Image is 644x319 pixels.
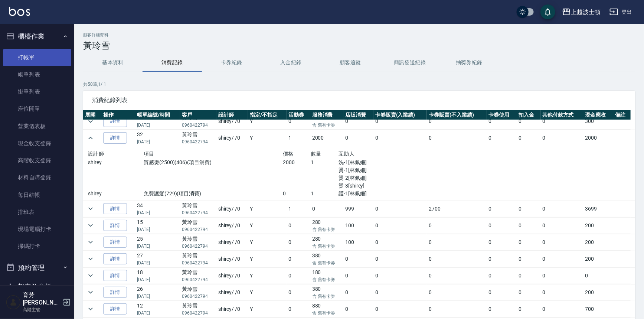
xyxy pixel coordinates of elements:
td: 25 [135,234,180,250]
td: 18 [135,267,180,284]
td: shirey / /0 [216,301,248,317]
p: 0960422794 [182,122,215,128]
button: 上越波士頓 [559,4,604,20]
td: 0 [517,301,541,317]
p: 1 [311,159,339,166]
th: 現金應收 [583,110,613,120]
td: shirey / /0 [216,267,248,284]
td: 100 [343,234,373,250]
a: 詳情 [103,203,127,215]
td: 200 [583,234,613,250]
button: 卡券紀錄 [202,54,261,72]
p: 燙-2[林佩姍] [339,174,422,182]
th: 設計師 [216,110,248,120]
th: 指定/不指定 [248,110,287,120]
p: [DATE] [137,276,178,283]
button: expand row [85,237,96,248]
th: 操作 [101,110,135,120]
button: expand row [85,270,96,281]
h5: 育芳[PERSON_NAME] [23,292,61,306]
td: 2000 [310,130,343,146]
td: 0 [427,251,487,267]
td: 0 [343,267,373,284]
td: 0 [517,284,541,300]
td: 0 [373,234,427,250]
th: 扣入金 [517,110,541,120]
p: [DATE] [137,122,178,128]
button: 基本資料 [83,54,143,72]
span: 設計師 [88,151,104,157]
td: 0 [373,201,427,217]
td: 0 [287,234,310,250]
a: 排班表 [3,204,71,221]
p: 含 舊有卡券 [312,226,341,233]
td: shirey / /0 [216,217,248,234]
th: 服務消費 [310,110,343,120]
p: [DATE] [137,243,178,250]
a: 詳情 [103,270,127,281]
button: save [540,4,555,19]
p: 0960422794 [182,226,215,233]
td: 黃玲雪 [180,130,216,146]
td: 0 [310,201,343,217]
td: 999 [343,201,373,217]
button: 報表及分析 [3,277,71,296]
span: 價格 [283,151,294,157]
td: 黃玲雪 [180,267,216,284]
td: 黃玲雪 [180,284,216,300]
button: 抽獎券紀錄 [439,54,499,72]
th: 備註 [613,110,631,120]
td: 0 [427,130,487,146]
td: 0 [487,284,517,300]
td: 280 [310,234,343,250]
td: 3699 [583,201,613,217]
a: 詳情 [103,287,127,298]
a: 帳單列表 [3,66,71,83]
p: 0960422794 [182,243,215,250]
td: 27 [135,251,180,267]
td: Y [248,251,287,267]
p: 2000 [283,159,311,166]
td: Y [248,113,287,130]
p: 含 舊有卡券 [312,260,341,266]
a: 營業儀表板 [3,118,71,135]
td: 0 [343,251,373,267]
p: shirey [88,190,144,198]
a: 打帳單 [3,49,71,66]
td: 0 [343,284,373,300]
td: 0 [487,251,517,267]
td: Y [248,301,287,317]
p: 含 舊有卡券 [312,293,341,300]
p: [DATE] [137,310,178,316]
p: [DATE] [137,209,178,216]
button: expand row [85,303,96,315]
td: 0 [287,301,310,317]
p: 洗-1[林佩姍] [339,159,422,166]
button: expand row [85,203,96,214]
td: 0 [373,130,427,146]
td: 黃玲雪 [180,201,216,217]
h3: 黃玲雪 [83,40,635,51]
td: 100 [343,217,373,234]
td: shirey / /0 [216,234,248,250]
td: Y [248,234,287,250]
p: 1 [311,190,339,198]
p: 高階主管 [23,306,61,313]
td: 0 [540,267,583,284]
th: 卡券販賣(入業績) [373,110,427,120]
td: Y [248,284,287,300]
td: 黃玲雪 [180,234,216,250]
td: 1 [287,201,310,217]
td: 0 [287,113,310,130]
td: shirey / /0 [216,130,248,146]
td: 黃玲雪 [180,217,216,234]
td: 0 [427,113,487,130]
td: 黃玲雪 [180,301,216,317]
p: 護-1[林佩姍] [339,190,422,198]
button: 消費記錄 [143,54,202,72]
td: Y [248,201,287,217]
a: 座位開單 [3,100,71,117]
td: shirey / /0 [216,284,248,300]
td: shirey / /0 [216,251,248,267]
p: [DATE] [137,260,178,266]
